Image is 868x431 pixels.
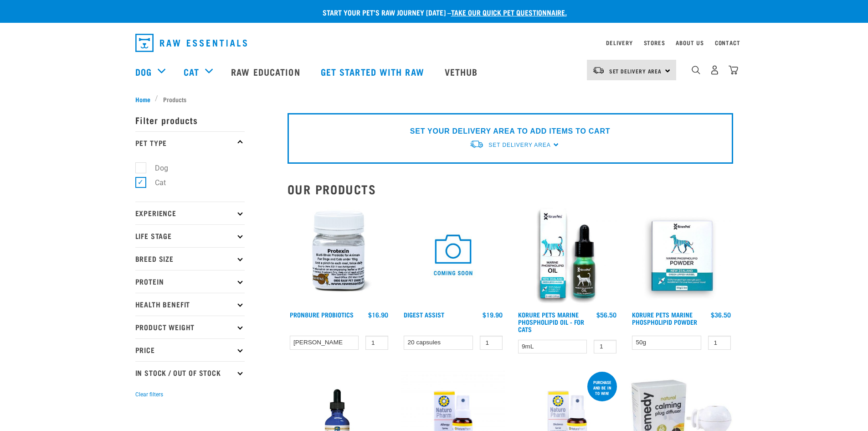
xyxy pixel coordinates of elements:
[140,162,172,174] label: Dog
[404,313,444,316] a: Digest Assist
[436,53,489,90] a: Vethub
[368,311,388,318] div: $16.90
[644,41,665,44] a: Stores
[135,293,245,316] p: Health Benefit
[288,182,733,196] h2: Our Products
[410,126,610,137] p: SET YOUR DELIVERY AREA TO ADD ITEMS TO CART
[288,203,391,307] img: Plastic Bottle Of Protexin For Dogs And Cats
[135,390,163,399] button: Clear filters
[632,313,697,323] a: Korure Pets Marine Phospholipid Powder
[290,313,354,316] a: ProN8ure Probiotics
[676,41,704,44] a: About Us
[135,94,155,104] a: Home
[451,10,567,14] a: take our quick pet questionnaire.
[692,66,700,74] img: home-icon-1@2x.png
[715,41,740,44] a: Contact
[135,270,245,293] p: Protein
[401,203,505,307] img: COMING SOON
[135,94,733,104] nav: breadcrumbs
[711,311,731,318] div: $36.50
[135,338,245,361] p: Price
[592,66,605,74] img: van-moving.png
[596,311,616,318] div: $56.50
[365,336,388,350] input: 1
[312,53,436,90] a: Get started with Raw
[135,109,245,131] p: Filter products
[609,69,662,73] span: Set Delivery Area
[140,177,169,188] label: Cat
[516,203,619,307] img: Cat MP Oilsmaller 1024x1024
[469,140,484,149] img: van-moving.png
[606,41,632,44] a: Delivery
[488,142,550,148] span: Set Delivery Area
[710,65,719,75] img: user.png
[128,30,740,56] nav: dropdown navigation
[708,336,731,350] input: 1
[518,313,584,331] a: Korure Pets Marine Phospholipid Oil - for Cats
[135,202,245,224] p: Experience
[184,65,199,78] a: Cat
[135,34,247,52] img: Raw Essentials Logo
[135,361,245,384] p: In Stock / Out Of Stock
[135,224,245,247] p: Life Stage
[135,94,150,104] span: Home
[729,65,738,75] img: home-icon@2x.png
[630,203,733,307] img: POWDER01 65ae0065 919d 4332 9357 5d1113de9ef1 1024x1024
[222,53,311,90] a: Raw Education
[483,311,503,318] div: $19.90
[135,247,245,270] p: Breed Size
[594,340,616,354] input: 1
[480,336,503,350] input: 1
[587,375,617,400] div: Purchase and be in to win!
[135,131,245,154] p: Pet Type
[135,316,245,338] p: Product Weight
[135,65,152,78] a: Dog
